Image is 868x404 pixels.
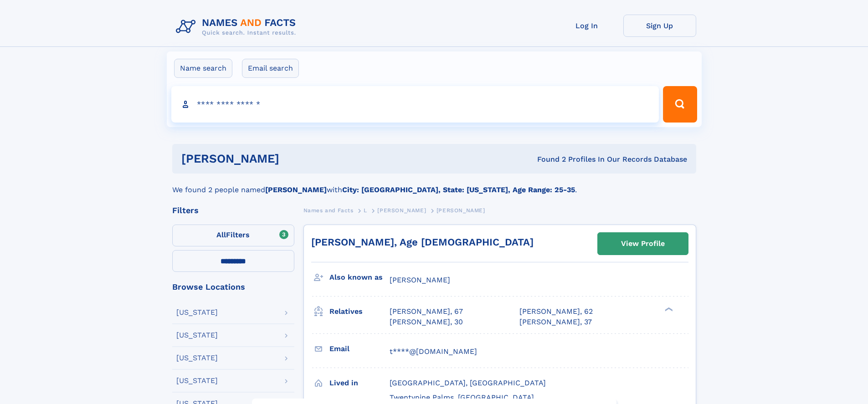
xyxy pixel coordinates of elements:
[174,59,232,78] label: Name search
[550,15,623,37] a: Log In
[171,86,659,123] input: search input
[303,205,354,216] a: Names and Facts
[623,15,696,37] a: Sign Up
[377,207,426,214] span: [PERSON_NAME]
[342,185,575,194] b: City: [GEOGRAPHIC_DATA], State: [US_STATE], Age Range: 25-35
[364,205,367,216] a: L
[172,15,303,39] img: Logo Names and Facts
[311,236,534,248] a: [PERSON_NAME], Age [DEMOGRAPHIC_DATA]
[329,341,390,357] h3: Email
[390,276,450,284] span: [PERSON_NAME]
[364,207,367,214] span: L
[176,354,218,362] div: [US_STATE]
[172,206,294,215] div: Filters
[216,230,226,239] span: All
[519,307,593,317] a: [PERSON_NAME], 62
[390,307,463,317] a: [PERSON_NAME], 67
[176,309,218,316] div: [US_STATE]
[598,233,688,255] a: View Profile
[621,233,665,254] div: View Profile
[176,377,218,384] div: [US_STATE]
[408,154,687,164] div: Found 2 Profiles In Our Records Database
[329,375,390,391] h3: Lived in
[519,317,592,327] a: [PERSON_NAME], 37
[265,185,327,194] b: [PERSON_NAME]
[172,174,696,195] div: We found 2 people named with .
[329,304,390,319] h3: Relatives
[390,378,546,387] span: [GEOGRAPHIC_DATA], [GEOGRAPHIC_DATA]
[663,307,673,312] div: ❯
[172,225,294,246] label: Filters
[172,283,294,291] div: Browse Locations
[242,59,299,78] label: Email search
[390,317,463,327] a: [PERSON_NAME], 30
[181,153,408,164] h1: [PERSON_NAME]
[663,86,697,123] button: Search Button
[437,207,485,214] span: [PERSON_NAME]
[176,332,218,339] div: [US_STATE]
[377,205,426,216] a: [PERSON_NAME]
[329,270,390,285] h3: Also known as
[390,393,534,402] span: Twentynine Palms, [GEOGRAPHIC_DATA]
